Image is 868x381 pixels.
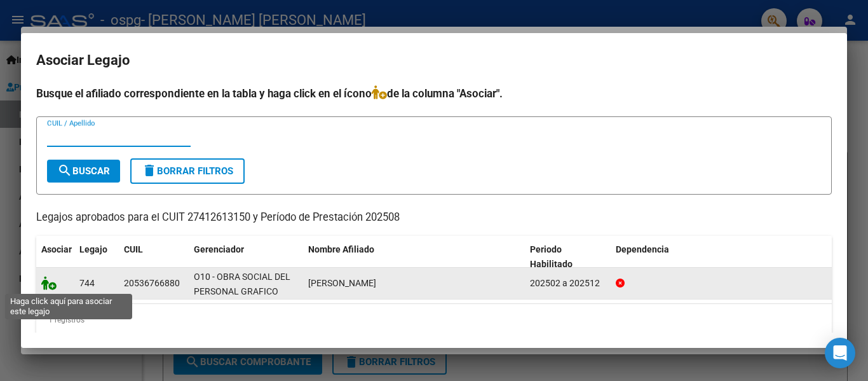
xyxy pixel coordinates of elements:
h2: Asociar Legajo [36,48,832,73]
div: 20536766880 [124,276,180,291]
div: 202502 a 202512 [530,276,606,291]
span: Asociar [41,244,72,254]
span: Nombre Afiliado [308,244,374,254]
button: Borrar Filtros [130,158,245,184]
span: Gerenciador [194,244,244,254]
datatable-header-cell: Dependencia [611,236,832,278]
datatable-header-cell: Periodo Habilitado [525,236,611,278]
mat-icon: delete [142,163,157,178]
span: 744 [79,278,95,288]
span: Buscar [57,165,110,177]
div: 1 registros [36,304,832,336]
datatable-header-cell: Legajo [74,236,119,278]
h4: Busque el afiliado correspondiente en la tabla y haga click en el ícono de la columna "Asociar". [36,85,832,102]
mat-icon: search [57,163,72,178]
span: CUIL [124,244,143,254]
span: Legajo [79,244,107,254]
div: Open Intercom Messenger [825,338,855,368]
datatable-header-cell: Nombre Afiliado [303,236,525,278]
span: Periodo Habilitado [530,244,573,269]
button: Buscar [47,160,120,183]
datatable-header-cell: Asociar [36,236,74,278]
p: Legajos aprobados para el CUIT 27412613150 y Período de Prestación 202508 [36,210,832,226]
span: SASSI MANUEL VITO [308,278,376,288]
datatable-header-cell: Gerenciador [189,236,303,278]
span: O10 - OBRA SOCIAL DEL PERSONAL GRAFICO [194,272,290,296]
span: Borrar Filtros [142,165,233,177]
datatable-header-cell: CUIL [119,236,189,278]
span: Dependencia [616,244,669,254]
